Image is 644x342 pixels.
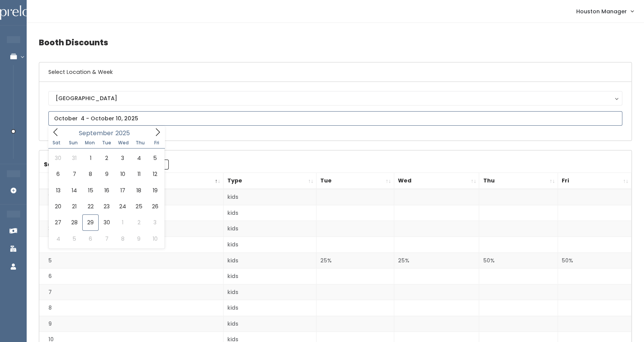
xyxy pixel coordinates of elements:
[66,231,82,247] span: October 5, 2025
[99,182,115,198] span: September 16, 2025
[147,231,163,247] span: October 10, 2025
[39,205,223,221] td: 2
[131,166,147,182] span: September 11, 2025
[147,182,163,198] span: September 19, 2025
[576,7,627,16] span: Houston Manager
[39,253,223,268] td: 5
[115,166,131,182] span: September 10, 2025
[223,173,316,189] th: Type: activate to sort column ascending
[50,214,66,230] span: September 27, 2025
[479,173,558,189] th: Thu: activate to sort column ascending
[115,182,131,198] span: September 17, 2025
[223,221,316,237] td: kids
[50,166,66,182] span: September 6, 2025
[48,111,622,126] input: October 4 - October 10, 2025
[115,231,131,247] span: October 8, 2025
[149,141,165,145] span: Fri
[147,198,163,214] span: September 26, 2025
[223,268,316,284] td: kids
[147,166,163,182] span: September 12, 2025
[132,141,149,145] span: Thu
[39,221,223,237] td: 3
[115,214,131,230] span: October 1, 2025
[99,231,115,247] span: October 7, 2025
[115,141,132,145] span: Wed
[131,214,147,230] span: October 2, 2025
[394,253,479,268] td: 25%
[99,214,115,230] span: September 30, 2025
[39,284,223,300] td: 7
[50,231,66,247] span: October 4, 2025
[147,150,163,166] span: September 5, 2025
[82,231,98,247] span: October 6, 2025
[223,189,316,205] td: kids
[81,141,98,145] span: Mon
[82,182,98,198] span: September 15, 2025
[39,316,223,332] td: 9
[223,205,316,221] td: kids
[48,141,65,145] span: Sat
[48,91,622,105] button: [GEOGRAPHIC_DATA]
[113,128,136,138] input: Year
[66,198,82,214] span: September 21, 2025
[223,316,316,332] td: kids
[66,182,82,198] span: September 14, 2025
[50,150,66,166] span: August 30, 2025
[99,150,115,166] span: September 2, 2025
[39,32,632,53] h4: Booth Discounts
[115,198,131,214] span: September 24, 2025
[79,130,113,136] span: September
[39,237,223,253] td: 4
[147,214,163,230] span: October 3, 2025
[479,253,558,268] td: 50%
[39,189,223,205] td: 1
[115,150,131,166] span: September 3, 2025
[39,173,223,189] th: Booth Number: activate to sort column descending
[50,198,66,214] span: September 20, 2025
[131,231,147,247] span: October 9, 2025
[99,166,115,182] span: September 9, 2025
[39,300,223,316] td: 8
[223,237,316,253] td: kids
[131,150,147,166] span: September 4, 2025
[131,182,147,198] span: September 18, 2025
[316,173,394,189] th: Tue: activate to sort column ascending
[82,214,98,230] span: September 29, 2025
[66,150,82,166] span: August 31, 2025
[66,166,82,182] span: September 7, 2025
[316,253,394,268] td: 25%
[131,198,147,214] span: September 25, 2025
[82,166,98,182] span: September 8, 2025
[82,198,98,214] span: September 22, 2025
[223,284,316,300] td: kids
[569,3,641,19] a: Houston Manager
[39,62,631,82] h6: Select Location & Week
[56,94,615,102] div: [GEOGRAPHIC_DATA]
[65,141,81,145] span: Sun
[394,173,479,189] th: Wed: activate to sort column ascending
[66,214,82,230] span: September 28, 2025
[223,300,316,316] td: kids
[558,173,631,189] th: Fri: activate to sort column ascending
[99,198,115,214] span: September 23, 2025
[50,182,66,198] span: September 13, 2025
[98,141,115,145] span: Tue
[558,253,631,268] td: 50%
[82,150,98,166] span: September 1, 2025
[39,268,223,284] td: 6
[223,253,316,268] td: kids
[44,160,169,169] label: Search:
